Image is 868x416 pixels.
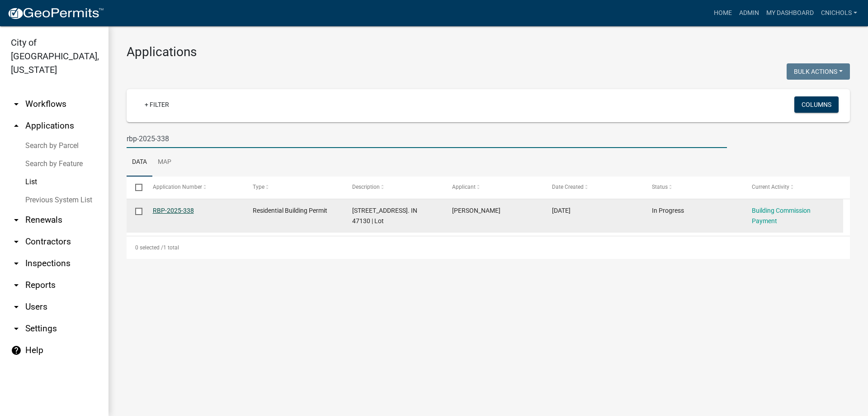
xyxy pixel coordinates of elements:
[153,207,194,214] a: RBP-2025-338
[452,184,476,190] span: Applicant
[11,258,22,269] i: arrow_drop_down
[452,207,500,214] span: Peter Nudd
[11,215,22,225] i: arrow_drop_down
[244,177,344,198] datatable-header-cell: Type
[11,345,22,356] i: help
[137,96,176,113] a: + Filter
[787,63,850,80] button: Bulk Actions
[817,5,861,22] a: cnichols
[11,120,22,131] i: arrow_drop_up
[652,207,684,214] span: In Progress
[11,301,22,312] i: arrow_drop_down
[752,207,811,225] a: Building Commission Payment
[344,177,443,198] datatable-header-cell: Description
[736,5,763,22] a: Admin
[643,177,743,198] datatable-header-cell: Status
[11,236,22,247] i: arrow_drop_down
[253,184,264,190] span: Type
[11,323,22,334] i: arrow_drop_down
[253,207,327,214] span: Residential Building Permit
[352,184,380,190] span: Description
[11,280,22,291] i: arrow_drop_down
[752,184,789,190] span: Current Activity
[763,5,817,22] a: My Dashboard
[135,244,163,251] span: 0 selected /
[127,148,152,177] a: Data
[127,177,144,198] datatable-header-cell: Select
[152,148,177,177] a: Map
[552,207,571,214] span: 09/09/2025
[127,129,727,148] input: Search for applications
[153,184,202,190] span: Application Number
[743,177,843,198] datatable-header-cell: Current Activity
[794,96,839,113] button: Columns
[127,44,850,60] h3: Applications
[543,177,643,198] datatable-header-cell: Date Created
[652,184,668,190] span: Status
[710,5,736,22] a: Home
[552,184,584,190] span: Date Created
[127,236,850,259] div: 1 total
[144,177,244,198] datatable-header-cell: Application Number
[11,99,22,110] i: arrow_drop_down
[352,207,417,225] span: 3015 Utica Pike, Jeffersonville. IN 47130 | Lot
[443,177,543,198] datatable-header-cell: Applicant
